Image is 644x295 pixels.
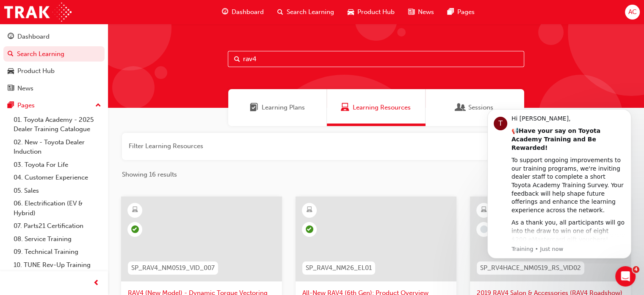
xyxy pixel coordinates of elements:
[4,3,72,22] img: Trak
[306,225,313,233] span: learningRecordVerb_PASS-icon
[327,89,426,126] a: Learning ResourcesLearning Resources
[250,103,258,112] span: Learning Plans
[10,245,105,258] a: 09. Technical Training
[234,54,240,64] span: Search
[468,103,493,112] span: Sessions
[17,84,33,93] div: News
[441,3,481,21] a: pages-iconPages
[10,219,105,233] a: 07. Parts21 Certification
[426,89,524,126] a: SessionsSessions
[8,67,14,75] span: car-icon
[3,27,105,98] button: DashboardSearch LearningProduct HubNews
[3,63,105,79] a: Product Hub
[232,7,264,17] span: Dashboard
[3,98,105,113] button: Pages
[262,103,305,112] span: Learning Plans
[3,46,105,62] a: Search Learning
[628,7,636,17] span: AC
[132,205,138,216] span: learningResourceType_ELEARNING-icon
[10,184,105,197] a: 05. Sales
[277,7,283,17] span: search-icon
[17,66,55,76] div: Product Hub
[408,7,415,17] span: news-icon
[8,51,14,58] span: search-icon
[10,258,105,272] a: 10. TUNE Rev-Up Training
[271,3,341,21] a: search-iconSearch Learning
[228,89,327,126] a: Learning PlansLearning Plans
[401,3,441,21] a: news-iconNews
[95,100,101,111] span: up-icon
[625,5,640,20] button: AC
[122,170,177,180] span: Showing 16 results
[341,103,349,112] span: Learning Resources
[10,113,105,136] a: 01. Toyota Academy - 2025 Dealer Training Catalogue
[10,158,105,171] a: 03. Toyota For Life
[480,263,581,273] span: SP_RV4HACE_NM0519_RS_VID02
[475,101,644,264] iframe: Intercom notifications message
[615,266,636,287] iframe: Intercom live chat
[131,263,215,273] span: SP_RAV4_NM0519_VID_007
[3,81,105,96] a: News
[131,225,139,233] span: learningRecordVerb_COMPLETE-icon
[228,51,524,67] input: Search...
[10,136,105,158] a: 02. New - Toyota Dealer Induction
[456,103,465,112] span: Sessions
[8,85,14,93] span: news-icon
[418,7,434,17] span: News
[222,7,228,17] span: guage-icon
[306,263,372,273] span: SP_RAV4_NM26_EL01
[348,7,354,17] span: car-icon
[10,233,105,246] a: 08. Service Training
[10,197,105,219] a: 06. Electrification (EV & Hybrid)
[3,29,105,45] a: Dashboard
[341,3,401,21] a: car-iconProduct Hub
[215,3,271,21] a: guage-iconDashboard
[357,7,395,17] span: Product Hub
[287,7,334,17] span: Search Learning
[307,205,312,216] span: learningResourceType_ELEARNING-icon
[633,266,639,273] span: 4
[93,278,100,289] span: prev-icon
[8,33,14,41] span: guage-icon
[448,7,454,17] span: pages-icon
[353,103,411,112] span: Learning Resources
[10,171,105,184] a: 04. Customer Experience
[17,101,35,110] div: Pages
[8,102,14,110] span: pages-icon
[457,7,475,17] span: Pages
[17,32,50,42] div: Dashboard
